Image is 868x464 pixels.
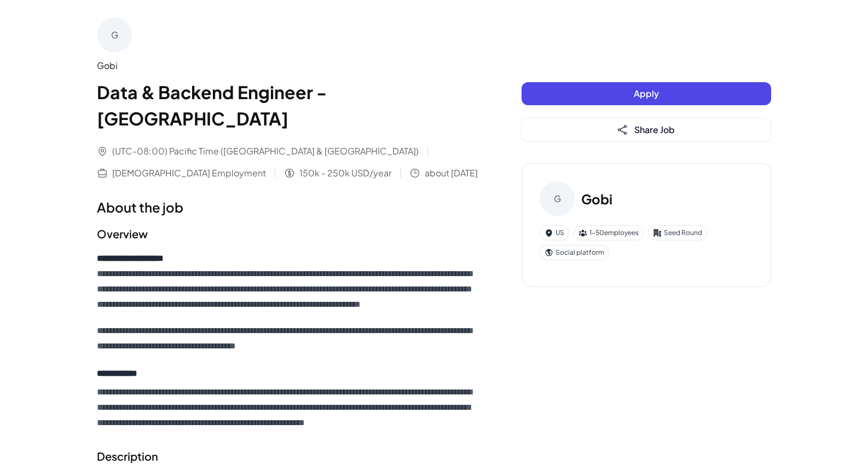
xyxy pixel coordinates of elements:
[97,59,478,72] div: Gobi
[634,124,675,135] span: Share Job
[112,167,266,180] span: [DEMOGRAPHIC_DATA] Employment
[97,226,478,242] h2: Overview
[648,225,707,240] div: Seed Round
[97,18,132,53] div: G
[540,181,575,216] div: G
[540,245,609,260] div: Social platform
[574,225,644,240] div: 1-50 employees
[97,197,478,217] h1: About the job
[425,167,478,180] span: about [DATE]
[97,79,478,131] h1: Data & Backend Engineer - [GEOGRAPHIC_DATA]
[112,145,419,158] span: (UTC-08:00) Pacific Time ([GEOGRAPHIC_DATA] & [GEOGRAPHIC_DATA])
[581,189,612,209] h3: Gobi
[522,118,771,141] button: Share Job
[540,225,569,240] div: US
[299,167,391,180] span: 150k - 250k USD/year
[634,88,659,99] span: Apply
[522,82,771,105] button: Apply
